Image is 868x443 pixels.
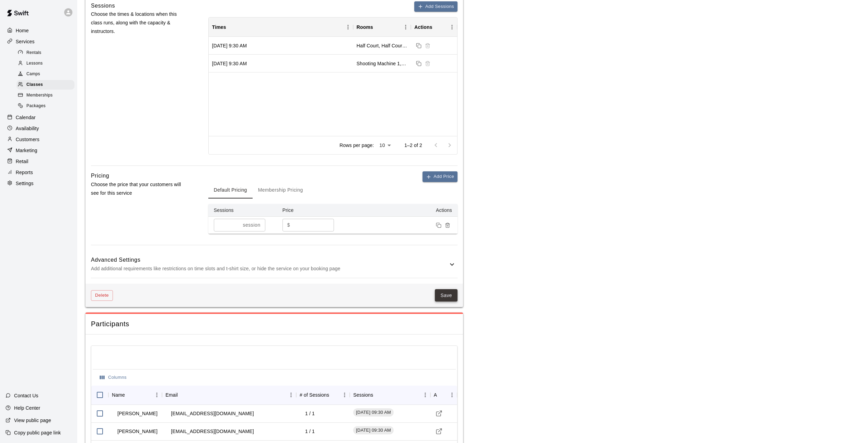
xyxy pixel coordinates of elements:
a: Visit customer profile [434,408,444,419]
p: Customers [16,136,39,143]
p: Marketing [16,147,37,154]
button: Menu [447,22,457,32]
span: [DATE] 09:30 AM [353,427,394,434]
td: [PERSON_NAME] [112,405,163,423]
button: Sort [329,390,339,400]
button: Sort [437,390,447,400]
p: 1–2 of 2 [404,142,422,149]
a: Rentals [16,47,77,58]
a: Retail [5,156,72,167]
p: Copy public page link [14,429,61,436]
span: Memberships [26,92,53,99]
a: Packages [16,101,77,112]
a: Customers [5,134,72,145]
div: # of Sessions [296,385,350,405]
a: Services [5,36,72,47]
button: Duplicate sessions [414,41,423,50]
a: Reports [5,167,72,178]
span: Lessons [26,60,43,67]
button: Default Pricing [208,182,253,198]
div: Times [212,18,226,37]
a: Camps [16,69,77,80]
button: Membership Pricing [253,182,309,198]
button: Menu [420,390,430,400]
button: Add Sessions [414,1,458,12]
div: Actions [434,385,437,405]
button: Menu [152,390,162,400]
th: Actions [346,204,458,217]
div: Email [162,385,296,405]
button: Delete [91,290,113,301]
button: Menu [286,390,296,400]
a: Home [5,25,72,36]
span: Camps [26,71,40,78]
p: Availability [16,125,39,132]
p: Help Center [14,405,40,411]
a: Calendar [5,112,72,123]
span: Sessions cannot be deleted because they already have registrations. Please use the Calendar page ... [423,42,432,48]
p: Choose the price that your customers will see for this service [91,180,186,197]
a: Marketing [5,145,72,156]
a: Availability [5,123,72,134]
th: Sessions [208,204,277,217]
p: Contact Us [14,392,38,399]
div: Name [108,385,162,405]
p: Retail [16,158,28,165]
button: Menu [401,22,411,32]
span: Packages [26,103,46,110]
button: Select columns [98,372,128,383]
div: Advanced SettingsAdd additional requirements like restrictions on time slots and t-shirt size, or... [91,251,458,278]
button: Duplicate sessions [414,59,423,68]
div: Email [165,385,178,405]
button: Menu [339,390,350,400]
p: Calendar [16,114,36,121]
h6: Advanced Settings [91,255,448,264]
p: Services [16,38,35,45]
p: View public page [14,417,51,424]
button: Duplicate price [434,221,443,230]
p: Home [16,27,29,34]
p: Choose the times & locations when this class runs, along with the capacity & instructors. [91,10,186,36]
div: Classes [16,80,74,90]
div: Saturday, September 13, 2025 at 9:30 AM [212,60,247,67]
button: Sort [125,390,135,400]
p: Rows per page: [339,142,374,149]
th: Price [277,204,346,217]
div: Sessions [353,385,373,405]
div: Rentals [16,48,74,58]
div: Name [112,385,125,405]
button: Menu [343,22,353,32]
a: Visit customer profile [434,426,444,436]
div: 10 [377,140,393,150]
div: Packages [16,101,74,111]
td: [EMAIL_ADDRESS][DOMAIN_NAME] [165,405,259,423]
p: session [243,221,260,229]
p: $ [287,221,290,229]
h6: Sessions [91,1,115,10]
a: Lessons [16,58,77,69]
span: [DATE] 09:30 AM [353,409,394,416]
td: [EMAIL_ADDRESS][DOMAIN_NAME] [165,422,259,441]
span: Session cannot be deleted because it is in the past [423,60,432,66]
a: Memberships [16,90,77,101]
div: Camps [16,69,74,79]
button: Remove price [443,221,452,230]
button: Sort [373,390,383,400]
span: Classes [26,81,43,88]
a: Settings [5,178,72,189]
span: Participants [91,319,458,329]
button: Menu [447,390,457,400]
h6: Pricing [91,171,109,180]
td: [PERSON_NAME] [112,422,163,441]
div: Lessons [16,59,74,68]
div: Sessions [350,385,430,405]
div: Saturday, September 20, 2025 at 9:30 AM [212,42,247,49]
p: Settings [16,180,34,187]
td: 1 / 1 [300,422,320,441]
div: Half Court, Half Court 2 [357,42,407,49]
